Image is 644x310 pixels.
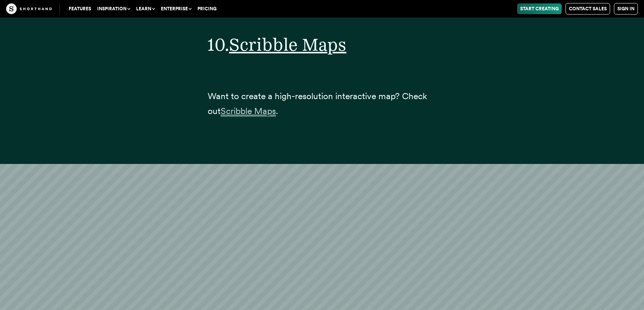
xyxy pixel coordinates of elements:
a: Contact Sales [566,3,610,14]
button: Inspiration [94,3,133,14]
a: Scribble Maps [221,106,276,116]
span: 10. [208,34,229,55]
button: Enterprise [158,3,194,14]
span: Scribble Maps [221,106,276,117]
span: . [276,106,278,116]
a: Scribble Maps [229,34,346,55]
a: Features [66,3,94,14]
a: Pricing [194,3,219,14]
button: Learn [133,3,158,14]
img: The Craft [6,3,52,14]
span: Want to create a high-resolution interactive map? Check out [208,91,427,116]
a: Sign in [614,3,638,14]
a: Start Creating [517,3,562,14]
